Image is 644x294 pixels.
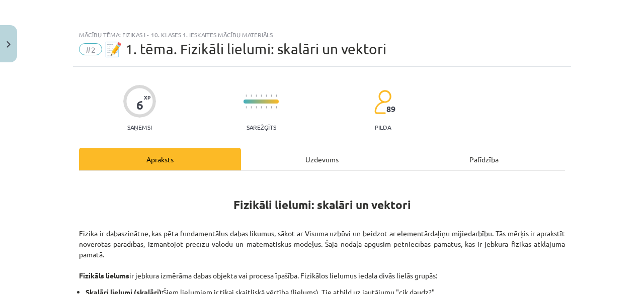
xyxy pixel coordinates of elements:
span: XP [144,94,150,100]
img: icon-short-line-57e1e144782c952c97e751825c79c345078a6d821885a25fce030b3d8c18986b.svg [251,106,252,109]
p: Fizika ir dabaszinātne, kas pēta fundamentālus dabas likumus, sākot ar Visuma uzbūvi un beidzot a... [79,228,565,281]
img: icon-short-line-57e1e144782c952c97e751825c79c345078a6d821885a25fce030b3d8c18986b.svg [271,94,272,97]
span: #2 [79,43,102,55]
img: icon-short-line-57e1e144782c952c97e751825c79c345078a6d821885a25fce030b3d8c18986b.svg [276,94,277,97]
div: Palīdzība [403,148,565,170]
span: 📝 1. tēma. Fizikāli lielumi: skalāri un vektori [105,41,386,57]
img: icon-short-line-57e1e144782c952c97e751825c79c345078a6d821885a25fce030b3d8c18986b.svg [271,106,272,109]
img: icon-short-line-57e1e144782c952c97e751825c79c345078a6d821885a25fce030b3d8c18986b.svg [256,106,257,109]
img: icon-short-line-57e1e144782c952c97e751825c79c345078a6d821885a25fce030b3d8c18986b.svg [266,106,267,109]
div: Apraksts [79,148,241,170]
strong: Fizikāls lielums [79,271,129,280]
img: icon-short-line-57e1e144782c952c97e751825c79c345078a6d821885a25fce030b3d8c18986b.svg [276,106,277,109]
div: Uzdevums [241,148,403,170]
img: icon-short-line-57e1e144782c952c97e751825c79c345078a6d821885a25fce030b3d8c18986b.svg [246,106,247,109]
img: icon-short-line-57e1e144782c952c97e751825c79c345078a6d821885a25fce030b3d8c18986b.svg [246,94,247,97]
img: icon-short-line-57e1e144782c952c97e751825c79c345078a6d821885a25fce030b3d8c18986b.svg [261,106,262,109]
p: Sarežģīts [247,124,276,131]
img: icon-short-line-57e1e144782c952c97e751825c79c345078a6d821885a25fce030b3d8c18986b.svg [261,94,262,97]
img: icon-short-line-57e1e144782c952c97e751825c79c345078a6d821885a25fce030b3d8c18986b.svg [256,94,257,97]
p: Saņemsi [123,124,156,131]
strong: Fizikāli lielumi: skalāri un vektori [233,198,411,212]
div: 6 [136,98,143,112]
img: icon-close-lesson-0947bae3869378f0d4975bcd49f059093ad1ed9edebbc8119c70593378902aed.svg [7,41,11,48]
span: 89 [386,105,395,114]
img: icon-short-line-57e1e144782c952c97e751825c79c345078a6d821885a25fce030b3d8c18986b.svg [251,94,252,97]
div: Mācību tēma: Fizikas i - 10. klases 1. ieskaites mācību materiāls [79,31,565,38]
p: pilda [375,124,391,131]
img: students-c634bb4e5e11cddfef0936a35e636f08e4e9abd3cc4e673bd6f9a4125e45ecb1.svg [374,89,391,115]
img: icon-short-line-57e1e144782c952c97e751825c79c345078a6d821885a25fce030b3d8c18986b.svg [266,94,267,97]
